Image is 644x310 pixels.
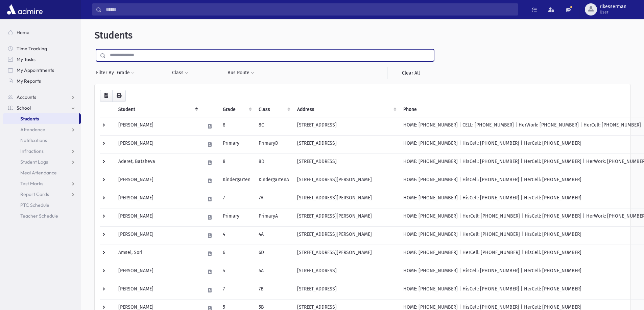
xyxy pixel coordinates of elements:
[219,245,255,263] td: 6
[293,117,399,135] td: [STREET_ADDRESS]
[17,78,41,84] span: My Reports
[96,69,117,76] span: Filter By
[3,210,81,221] a: Teacher Schedule
[293,102,399,117] th: Address: activate to sort column ascending
[3,200,81,210] a: PTC Schedule
[3,146,81,157] a: Infractions
[219,226,255,245] td: 4
[17,56,35,62] span: My Tasks
[600,4,626,9] span: rlkesserman
[5,3,44,16] img: AdmirePro
[3,178,81,189] a: Test Marks
[114,281,201,299] td: [PERSON_NAME]
[293,153,399,172] td: [STREET_ADDRESS]
[114,153,201,172] td: Aderet, Batsheva
[387,67,434,79] a: Clear All
[600,9,626,15] span: User
[293,263,399,281] td: [STREET_ADDRESS]
[102,3,518,16] input: Search
[3,27,81,38] a: Home
[3,65,81,76] a: My Appointments
[20,137,47,143] span: Notifications
[3,189,81,200] a: Report Cards
[114,208,201,226] td: [PERSON_NAME]
[20,191,49,197] span: Report Cards
[219,153,255,172] td: 8
[3,157,81,167] a: Student Logs
[114,190,201,208] td: [PERSON_NAME]
[219,190,255,208] td: 7
[114,263,201,281] td: [PERSON_NAME]
[255,245,293,263] td: 6D
[20,148,44,154] span: Infractions
[3,92,81,103] a: Accounts
[114,102,201,117] th: Student: activate to sort column descending
[20,116,39,122] span: Students
[3,113,79,124] a: Students
[255,135,293,153] td: PrimaryD
[20,180,43,187] span: Test Marks
[219,172,255,190] td: Kindergarten
[20,202,49,208] span: PTC Schedule
[255,226,293,245] td: 4A
[114,245,201,263] td: Amsel, Sori
[293,281,399,299] td: [STREET_ADDRESS]
[293,226,399,245] td: [STREET_ADDRESS][PERSON_NAME]
[17,94,36,100] span: Accounts
[172,67,189,79] button: Class
[255,190,293,208] td: 7A
[20,213,58,219] span: Teacher Schedule
[3,54,81,65] a: My Tasks
[3,135,81,146] a: Notifications
[95,30,133,41] span: Students
[255,281,293,299] td: 7B
[293,172,399,190] td: [STREET_ADDRESS][PERSON_NAME]
[114,117,201,135] td: [PERSON_NAME]
[255,153,293,172] td: 8D
[293,135,399,153] td: [STREET_ADDRESS]
[293,245,399,263] td: [STREET_ADDRESS][PERSON_NAME]
[255,263,293,281] td: 4A
[255,208,293,226] td: PrimaryA
[20,170,57,176] span: Meal Attendance
[17,46,47,52] span: Time Tracking
[3,103,81,113] a: School
[114,226,201,245] td: [PERSON_NAME]
[3,124,81,135] a: Attendance
[255,117,293,135] td: 8C
[219,208,255,226] td: Primary
[255,172,293,190] td: KindergartenA
[3,167,81,178] a: Meal Attendance
[17,29,29,35] span: Home
[114,135,201,153] td: [PERSON_NAME]
[112,90,126,102] button: Print
[219,102,255,117] th: Grade: activate to sort column ascending
[293,208,399,226] td: [STREET_ADDRESS][PERSON_NAME]
[3,43,81,54] a: Time Tracking
[20,126,45,133] span: Attendance
[17,105,31,111] span: School
[100,90,113,102] button: CSV
[3,76,81,86] a: My Reports
[219,263,255,281] td: 4
[117,67,135,79] button: Grade
[219,117,255,135] td: 8
[114,172,201,190] td: [PERSON_NAME]
[219,281,255,299] td: 7
[219,135,255,153] td: Primary
[255,102,293,117] th: Class: activate to sort column ascending
[227,67,255,79] button: Bus Route
[17,67,54,73] span: My Appointments
[293,190,399,208] td: [STREET_ADDRESS][PERSON_NAME]
[20,159,48,165] span: Student Logs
